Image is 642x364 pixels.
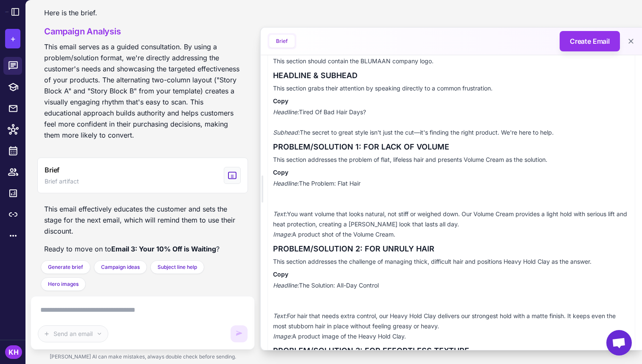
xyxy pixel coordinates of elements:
em: Text: [273,312,287,319]
p: This section grabs their attention by speaking directly to a common frustration. [273,83,630,93]
em: Text: [273,210,287,217]
button: Generate brief [41,260,90,274]
div: KH [5,345,22,359]
p: This section should contain the BLUMAAN company logo. [273,56,630,66]
h3: PROBLEM/SOLUTION 1: FOR LACK OF VOLUME [273,141,630,153]
h4: Copy [273,168,630,177]
h3: PROBLEM/SOLUTION 3: FOR EFFORTLESS TEXTURE [273,345,630,357]
span: Brief [45,165,59,175]
p: This email effectively educates the customer and sets the stage for the next email, which will re... [44,203,241,237]
button: Create Email [560,31,620,51]
h4: Copy [273,97,630,105]
p: This section addresses the challenge of managing thick, difficult hair and positions Heavy Hold C... [273,257,630,267]
h4: Copy [273,270,630,279]
button: Brief [269,35,295,48]
em: Image: [273,333,292,340]
p: Tired Of Bad Hair Days? The secret to great style isn't just the cut—it's finding the right produ... [273,107,630,138]
p: The Solution: All-Day Control For hair that needs extra control, our Heavy Hold Clay delivers our... [273,280,630,341]
a: Open chat [606,330,632,356]
h3: Campaign Analysis [44,25,241,38]
em: Headline: [273,282,299,289]
button: + [5,29,20,48]
span: + [10,32,16,45]
p: Ready to move on to ? [44,243,241,254]
button: Subject line help [150,260,204,274]
h3: HEADLINE & SUBHEAD [273,70,630,82]
p: This section addresses the problem of flat, lifeless hair and presents Volume Cream as the solution. [273,155,630,165]
em: Headline: [273,108,299,116]
button: Hero images [41,277,86,291]
span: Brief artifact [45,177,79,186]
span: Hero images [48,280,79,288]
button: View generated Brief [37,158,248,193]
p: The Problem: Flat Hair You want volume that looks natural, not stiff or weighed down. Our Volume ... [273,178,630,240]
p: Here is the brief. [44,7,241,18]
em: Headline: [273,180,299,187]
button: Send an email [38,325,108,342]
span: Create Email [570,36,610,46]
span: Subject line help [158,263,197,271]
img: Raleon Logo [5,11,8,12]
span: Generate brief [48,263,83,271]
p: This email serves as a guided consultation. By using a problem/solution format, we're directly ad... [44,41,241,141]
em: Image: [273,231,292,238]
strong: Email 3: Your 10% Off is Waiting [111,245,216,253]
button: Campaign ideas [94,260,147,274]
em: Subhead: [273,129,300,136]
h3: PROBLEM/SOLUTION 2: FOR UNRULY HAIR [273,243,630,255]
div: [PERSON_NAME] AI can make mistakes, always double check before sending. [31,350,255,364]
span: Campaign ideas [101,263,140,271]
